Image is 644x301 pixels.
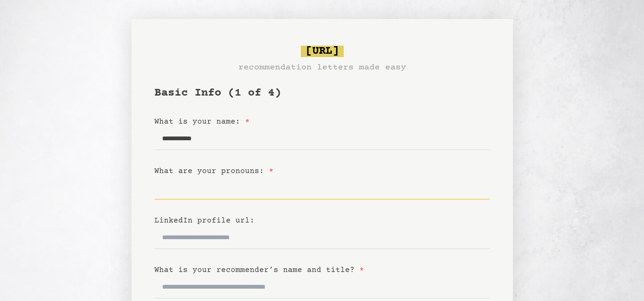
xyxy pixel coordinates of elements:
label: What are your pronouns: [154,167,274,175]
label: What is your recommender’s name and title? [154,266,364,274]
h3: recommendation letters made easy [238,61,406,74]
label: What is your name: [154,117,250,126]
span: [URL] [301,46,344,57]
label: LinkedIn profile url: [154,216,255,225]
h1: Basic Info (1 of 4) [154,86,490,101]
